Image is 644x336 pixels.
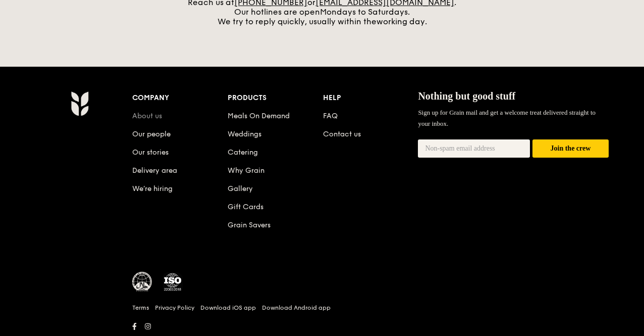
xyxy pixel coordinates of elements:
input: Non-spam email address [418,139,530,158]
span: working day. [377,17,427,26]
div: Products [228,91,323,105]
a: Weddings [228,130,261,138]
a: Delivery area [132,166,177,175]
span: Sign up for Grain mail and get a welcome treat delivered straight to your inbox. [418,109,596,127]
span: Nothing but good stuff [418,90,515,102]
a: Gift Cards [228,203,263,211]
a: Download Android app [262,304,331,312]
img: MUIS Halal Certified [132,272,152,292]
span: Mondays to Saturdays. [320,7,410,17]
div: Company [132,91,228,105]
a: Catering [228,148,258,157]
a: About us [132,112,162,120]
div: Help [323,91,418,105]
a: Download iOS app [200,304,256,312]
button: Join the crew [532,139,609,158]
a: Gallery [228,184,253,193]
img: Grain [71,91,88,116]
a: Grain Savers [228,221,271,229]
a: Contact us [323,130,361,138]
a: Why Grain [228,166,264,175]
a: We’re hiring [132,184,173,193]
img: ISO Certified [163,272,183,292]
a: Privacy Policy [155,304,194,312]
a: Meals On Demand [228,112,290,120]
a: Terms [132,304,149,312]
a: Our stories [132,148,169,157]
a: Our people [132,130,171,138]
a: FAQ [323,112,338,120]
